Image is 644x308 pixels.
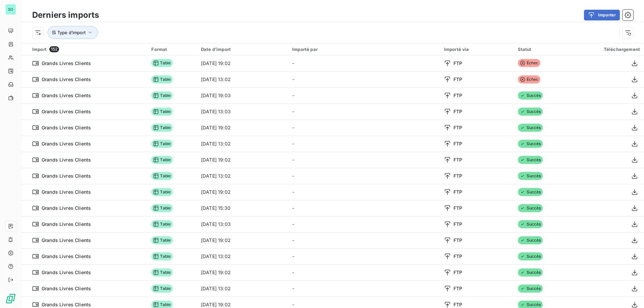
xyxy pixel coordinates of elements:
div: Statut [518,47,566,52]
span: FTP [453,253,462,260]
span: Succès [518,91,543,100]
td: [DATE] 13:03 [197,216,288,232]
span: Succès [518,124,543,132]
span: Grands Livres Clients [42,237,91,244]
span: Échec [518,75,541,83]
span: FTP [453,285,462,292]
td: [DATE] 13:03 [197,104,288,120]
button: Importer [584,10,620,20]
span: FTP [453,60,462,67]
span: Grands Livres Clients [42,76,91,83]
td: - [288,216,440,232]
span: Grands Livres Clients [42,269,91,276]
div: Import [32,46,143,52]
span: Succès [518,220,543,228]
span: Grands Livres Clients [42,173,91,179]
span: Grands Livres Clients [42,189,91,195]
span: Grands Livres Clients [42,285,91,292]
span: FTP [453,237,462,244]
td: [DATE] 13:02 [197,248,288,264]
td: - [288,281,440,297]
span: 152 [49,46,59,52]
span: Table [151,75,173,83]
span: Grands Livres Clients [42,124,91,131]
span: Grands Livres Clients [42,301,91,308]
span: FTP [453,92,462,99]
span: Grands Livres Clients [42,140,91,147]
span: Grands Livres Clients [42,108,91,115]
span: Table [151,172,173,180]
span: Table [151,252,173,260]
td: [DATE] 19:02 [197,232,288,248]
span: Grands Livres Clients [42,60,91,67]
span: FTP [453,301,462,308]
span: FTP [453,173,462,179]
td: - [288,184,440,200]
span: Grands Livres Clients [42,253,91,260]
span: Table [151,188,173,196]
span: FTP [453,221,462,228]
span: Table [151,236,173,244]
span: Succès [518,156,543,164]
span: Type d’import [57,30,86,35]
span: Succès [518,252,543,260]
span: Table [151,91,173,100]
td: - [288,136,440,152]
td: [DATE] 13:02 [197,71,288,87]
td: [DATE] 19:02 [197,55,288,71]
span: Succès [518,236,543,244]
td: [DATE] 19:02 [197,120,288,136]
span: FTP [453,140,462,147]
span: Table [151,140,173,148]
span: FTP [453,189,462,195]
span: Succès [518,268,543,276]
td: [DATE] 19:02 [197,264,288,281]
div: SO [5,4,16,15]
span: Succès [518,188,543,196]
span: Table [151,285,173,293]
span: FTP [453,124,462,131]
td: - [288,264,440,281]
td: [DATE] 15:30 [197,200,288,216]
span: Table [151,268,173,276]
span: Grands Livres Clients [42,221,91,228]
span: Succès [518,108,543,116]
h3: Derniers imports [32,9,99,21]
span: Table [151,124,173,132]
span: FTP [453,269,462,276]
span: FTP [453,205,462,211]
span: FTP [453,157,462,163]
img: Logo LeanPay [5,293,16,304]
span: Table [151,59,173,67]
td: - [288,104,440,120]
span: Table [151,108,173,116]
span: Table [151,220,173,228]
span: Grands Livres Clients [42,157,91,163]
td: [DATE] 13:02 [197,168,288,184]
span: Succès [518,204,543,212]
span: Table [151,204,173,212]
div: Importé par [292,47,436,52]
td: [DATE] 19:03 [197,87,288,104]
td: - [288,87,440,104]
td: - [288,248,440,264]
td: [DATE] 13:02 [197,136,288,152]
span: Succès [518,140,543,148]
td: [DATE] 19:02 [197,152,288,168]
td: - [288,71,440,87]
td: - [288,152,440,168]
span: Table [151,156,173,164]
span: Échec [518,59,541,67]
td: - [288,200,440,216]
div: Téléchargement [574,47,640,52]
div: Format [151,47,193,52]
span: Succès [518,285,543,293]
div: Importé via [444,47,510,52]
span: Succès [518,172,543,180]
span: Grands Livres Clients [42,205,91,211]
td: [DATE] 13:02 [197,281,288,297]
span: FTP [453,108,462,115]
td: - [288,55,440,71]
span: FTP [453,76,462,83]
td: - [288,120,440,136]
